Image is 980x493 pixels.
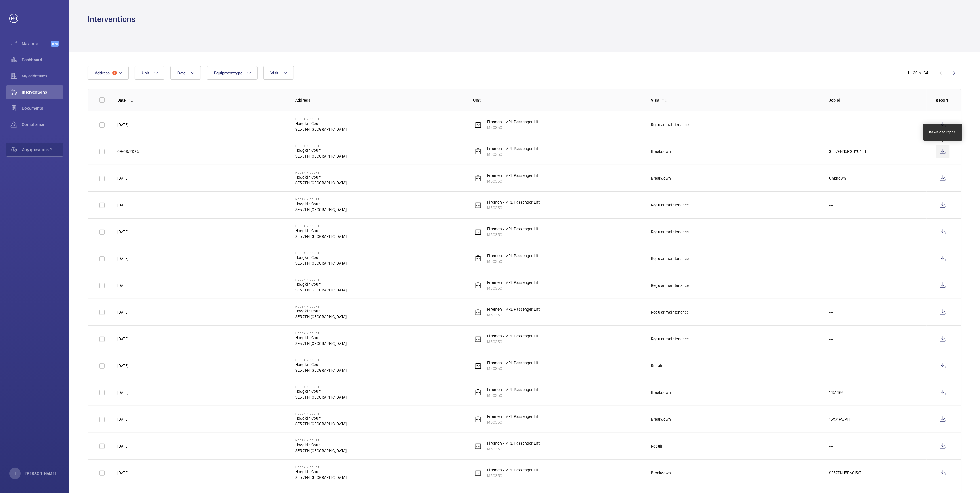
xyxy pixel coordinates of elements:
[295,362,347,367] p: Hodgkin Court
[908,70,928,76] div: 1 – 30 of 64
[829,470,864,476] p: SE57FN 15ENOI5/TH
[95,71,110,75] span: Address
[295,331,347,335] p: Hodgkin Court
[295,412,347,415] p: Hodgkin Court
[487,259,540,264] p: M50350
[487,253,540,259] p: Firemen - MRL Passenger Lift
[651,390,671,395] div: Breakdown
[22,105,63,111] span: Documents
[475,255,482,262] img: elevator.svg
[295,335,347,341] p: Hodgkin Court
[295,278,347,281] p: Hodgkin Court
[295,314,347,320] p: SE5 7FN [GEOGRAPHIC_DATA]
[487,339,540,345] p: M50350
[651,149,671,154] div: Breakdown
[295,251,347,255] p: Hodgkin Court
[475,148,482,155] img: elevator.svg
[295,224,347,228] p: Hodgkin Court
[117,336,128,342] p: [DATE]
[651,97,660,103] p: Visit
[295,198,347,201] p: Hodgkin Court
[295,388,347,394] p: Hodgkin Court
[135,66,164,80] button: Unit
[117,202,128,208] p: [DATE]
[295,147,347,153] p: Hodgkin Court
[295,121,347,126] p: Hodgkin Court
[487,306,540,312] p: Firemen - MRL Passenger Lift
[487,312,540,318] p: M50350
[295,394,347,400] p: SE5 7FN [GEOGRAPHIC_DATA]
[22,73,63,79] span: My addresses
[475,309,482,316] img: elevator.svg
[295,174,347,180] p: Hodgkin Court
[117,282,128,288] p: [DATE]
[651,175,671,181] div: Breakdown
[295,180,347,186] p: SE5 7FN [GEOGRAPHIC_DATA]
[829,309,834,315] p: ---
[651,443,663,449] div: Repair
[295,260,347,266] p: SE5 7FN [GEOGRAPHIC_DATA]
[117,229,128,235] p: [DATE]
[487,387,540,392] p: Firemen - MRL Passenger Lift
[829,202,834,208] p: ---
[295,439,347,442] p: Hodgkin Court
[651,470,671,476] div: Breakdown
[829,416,850,422] p: 15X71RV/PH
[473,97,642,103] p: Unit
[475,202,482,208] img: elevator.svg
[263,66,294,80] button: Visit
[487,333,540,339] p: Firemen - MRL Passenger Lift
[487,151,540,157] p: M50350
[487,226,540,232] p: Firemen - MRL Passenger Lift
[295,385,347,388] p: Hodgkin Court
[651,256,689,261] div: Regular maintenance
[487,285,540,291] p: M50350
[487,205,540,211] p: M50350
[651,202,689,208] div: Regular maintenance
[829,390,844,395] p: 1451466
[117,97,126,103] p: Date
[295,255,347,260] p: Hodgkin Court
[295,465,347,469] p: Hodgkin Court
[117,443,128,449] p: [DATE]
[829,175,846,181] p: Unknown
[487,392,540,398] p: M50350
[295,367,347,373] p: SE5 7FN [GEOGRAPHIC_DATA]
[295,144,347,147] p: Hodgkin Court
[295,234,347,239] p: SE5 7FN [GEOGRAPHIC_DATA]
[295,358,347,362] p: Hodgkin Court
[487,232,540,238] p: M50350
[117,122,128,128] p: [DATE]
[487,419,540,425] p: M50350
[487,473,540,479] p: M50350
[25,471,56,476] p: [PERSON_NAME]
[177,71,186,75] span: Date
[295,305,347,308] p: Hodgkin Court
[475,389,482,396] img: elevator.svg
[295,171,347,174] p: Hodgkin Court
[295,469,347,475] p: Hodgkin Court
[88,14,135,24] h1: Interventions
[295,153,347,159] p: SE5 7FN [GEOGRAPHIC_DATA]
[117,416,128,422] p: [DATE]
[22,89,63,95] span: Interventions
[207,66,258,80] button: Equipment type
[295,281,347,287] p: Hodgkin Court
[117,390,128,395] p: [DATE]
[929,130,957,135] div: Download report
[651,416,671,422] div: Breakdown
[936,97,950,103] p: Report
[829,229,834,235] p: ---
[295,97,464,103] p: Address
[295,228,347,234] p: Hodgkin Court
[475,416,482,423] img: elevator.svg
[651,229,689,235] div: Regular maintenance
[487,467,540,473] p: Firemen - MRL Passenger Lift
[475,228,482,235] img: elevator.svg
[475,282,482,289] img: elevator.svg
[475,335,482,342] img: elevator.svg
[651,363,663,369] div: Repair
[829,149,866,154] p: SE57FN 15RGHYU/TH
[487,119,540,125] p: Firemen - MRL Passenger Lift
[88,66,129,80] button: Address1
